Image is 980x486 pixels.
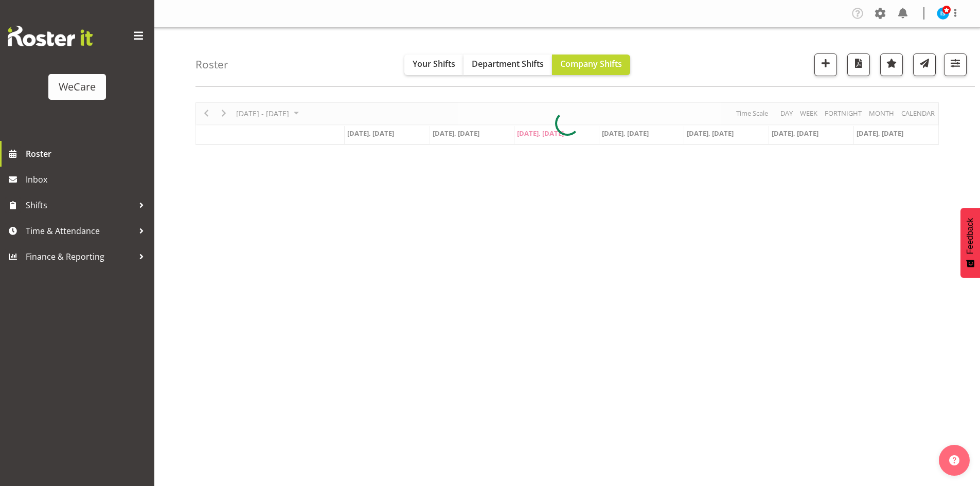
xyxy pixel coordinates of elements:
[560,58,622,69] span: Company Shifts
[552,55,630,75] button: Company Shifts
[26,197,134,213] span: Shifts
[59,79,96,95] div: WeCare
[966,218,975,254] span: Feedback
[26,146,149,161] span: Roster
[404,55,464,75] button: Your Shifts
[195,59,228,70] h4: Roster
[472,58,544,69] span: Department Shifts
[949,455,959,465] img: help-xxl-2.png
[937,7,949,20] img: isabel-simcox10849.jpg
[26,223,134,239] span: Time & Attendance
[814,53,837,76] button: Add a new shift
[847,53,870,76] button: Download a PDF of the roster according to the set date range.
[464,55,552,75] button: Department Shifts
[913,53,936,76] button: Send a list of all shifts for the selected filtered period to all rostered employees.
[880,53,903,76] button: Highlight an important date within the roster.
[944,53,967,76] button: Filter Shifts
[960,208,980,278] button: Feedback - Show survey
[413,58,455,69] span: Your Shifts
[26,172,149,187] span: Inbox
[26,249,134,264] span: Finance & Reporting
[8,26,93,46] img: Rosterit website logo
